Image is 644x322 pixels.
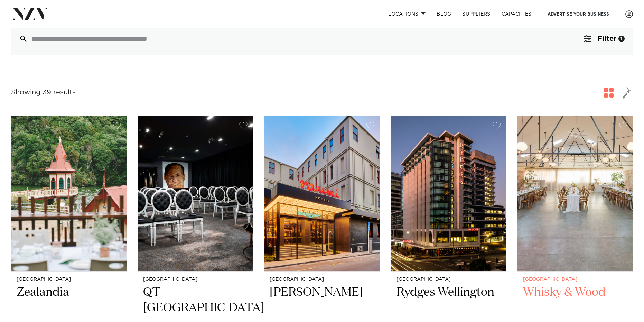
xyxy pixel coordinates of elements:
[598,35,616,42] span: Filter
[270,277,374,282] small: [GEOGRAPHIC_DATA]
[523,277,627,282] small: [GEOGRAPHIC_DATA]
[496,7,537,21] a: Capacities
[618,36,625,42] div: 1
[431,7,457,21] a: BLOG
[17,277,121,282] small: [GEOGRAPHIC_DATA]
[396,277,501,282] small: [GEOGRAPHIC_DATA]
[576,22,633,55] button: Filter1
[11,87,76,98] div: Showing 39 results
[457,7,496,21] a: SUPPLIERS
[143,277,248,282] small: [GEOGRAPHIC_DATA]
[383,7,431,21] a: Locations
[542,7,615,21] a: Advertise your business
[11,116,127,271] img: Rātā Cafe at Zealandia
[11,8,49,20] img: nzv-logo.png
